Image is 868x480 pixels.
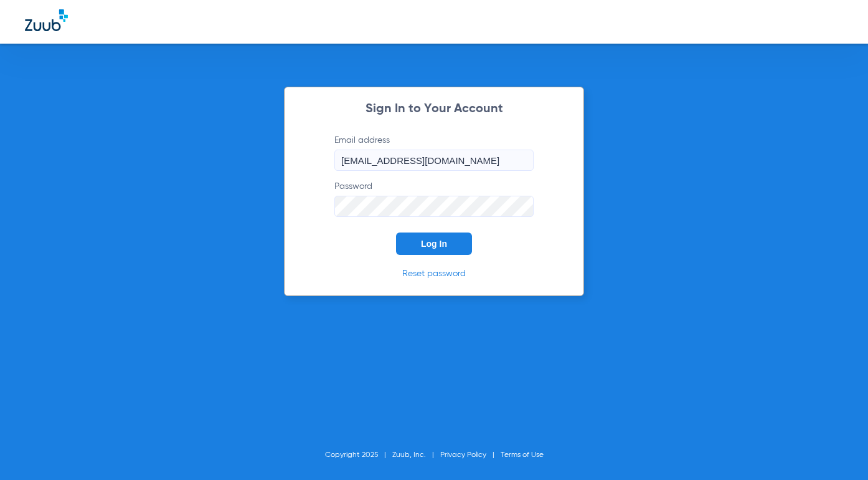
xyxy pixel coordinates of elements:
a: Terms of Use [501,451,544,459]
input: Email address [334,150,534,171]
label: Password [334,180,534,217]
a: Reset password [402,269,466,278]
button: Log In [396,233,472,255]
input: Password [334,196,534,217]
li: Copyright 2025 [325,449,392,461]
img: Zuub Logo [25,9,68,31]
a: Privacy Policy [440,451,486,459]
h2: Sign In to Your Account [316,103,552,115]
li: Zuub, Inc. [392,449,440,461]
iframe: Chat Widget [806,420,868,480]
span: Log In [421,239,447,249]
label: Email address [334,134,534,171]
